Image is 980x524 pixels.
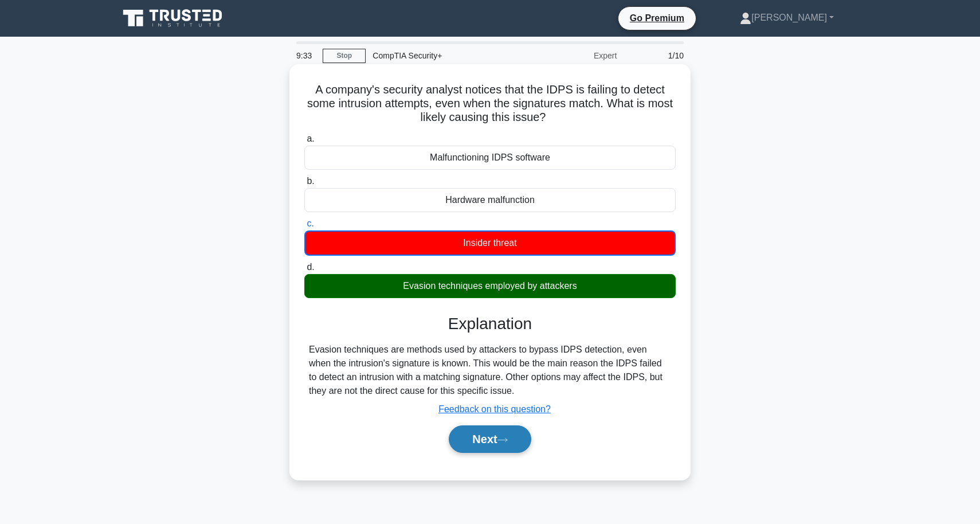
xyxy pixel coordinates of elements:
[304,230,676,256] div: Insider threat
[323,49,366,63] a: Stop
[304,146,676,170] div: Malfunctioning IDPS software
[712,6,861,29] a: [PERSON_NAME]
[307,134,314,143] span: a.
[366,44,523,67] div: CompTIA Security+
[438,404,551,414] a: Feedback on this question?
[623,11,691,25] a: Go Premium
[523,44,624,67] div: Expert
[307,176,314,186] span: b.
[304,188,676,212] div: Hardware malfunction
[309,343,671,398] div: Evasion techniques are methods used by attackers to bypass IDPS detection, even when the intrusio...
[624,44,691,67] div: 1/10
[304,274,676,298] div: Evasion techniques employed by attackers
[311,314,669,334] h3: Explanation
[449,425,531,453] button: Next
[303,83,677,125] h5: A company's security analyst notices that the IDPS is failing to detect some intrusion attempts, ...
[307,218,313,228] span: c.
[289,44,323,67] div: 9:33
[307,262,314,272] span: d.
